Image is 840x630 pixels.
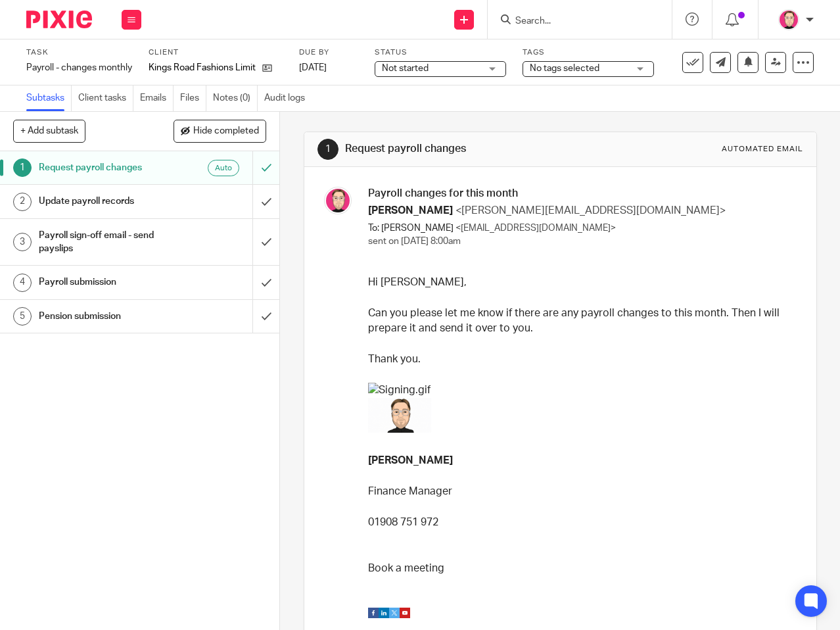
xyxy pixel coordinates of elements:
[530,64,599,73] span: No tags selected
[13,274,32,292] div: 4
[13,158,32,177] div: 1
[368,187,793,201] h3: Payroll changes for this month
[368,306,793,337] p: Can you please let me know if there are any payroll changes to this month. Then I will prepare it...
[13,307,32,326] div: 5
[368,224,454,233] span: To: [PERSON_NAME]
[299,47,358,58] label: Due by
[400,608,410,618] img: VV10hetHw-iotp__Rusbv2wu2liWvDVmM_ZGTRJMPgxshf9c9PFFBSomXg36smOVKL1Z4V-ssOna9gBQrde-282u9t678mF-M...
[368,352,793,367] p: Thank you.
[13,193,32,211] div: 2
[455,205,726,216] span: <[PERSON_NAME][EMAIL_ADDRESS][DOMAIN_NAME]>
[140,85,174,111] a: Emails
[324,187,352,214] img: Bradley%20-%20Pink.png
[39,158,173,178] h1: Request payroll changes
[213,85,258,111] a: Notes (0)
[26,85,72,111] a: Subtasks
[26,61,132,74] div: Payroll - changes monthly
[299,63,327,72] span: [DATE]
[368,455,453,466] strong: [PERSON_NAME]
[193,126,259,137] span: Hide completed
[317,139,338,160] div: 1
[368,383,431,398] img: Signing.gif
[39,226,173,259] h1: Payroll sign-off email - send payslips
[39,272,173,292] h1: Payroll submission
[264,85,312,111] a: Audit logs
[39,191,173,211] h1: Update payroll records
[722,144,803,155] div: Automated email
[523,47,654,58] label: Tags
[39,306,173,326] h1: Pension submission
[368,563,444,573] a: Book a meeting
[368,398,431,433] img: AIorK4zJz6HcJqICQSA0sdXue4L80wDcgGnL68P0NhzVFWNuEjZGUKccOM2bSPzOvtWQ1WyPZMY5fAQ
[368,484,793,499] p: Finance Manager
[26,47,132,58] label: Task
[26,11,92,28] img: Pixie
[13,120,85,142] button: + Add subtask
[778,9,799,30] img: Bradley%20-%20Pink.png
[13,233,32,251] div: 3
[368,275,793,290] p: Hi [PERSON_NAME],
[375,47,506,58] label: Status
[174,120,266,142] button: Hide completed
[514,16,632,28] input: Search
[345,142,588,156] h1: Request payroll changes
[368,608,379,618] img: Ih6PL4wqhWq526ZaMrkfC68owL9ofCSQ52d4Ysn1_m4nPWygW9BX9ztVg5-zj7u4pi2CUCP4FOzYYvU3RXwzcTPeJ_NS7SKVy...
[379,608,389,618] img: a4py0VtaTWDfgSxiJo52uLicllJdhNVx7OniTOvmv4aqHpGs-eEJlLWDbXyZHWwppsRMKLBdtpHmqYkrmKbBNnliJ6_liTZbR...
[382,64,429,73] span: Not started
[149,47,283,58] label: Client
[208,160,239,176] div: Auto
[368,517,438,527] a: 01908 751 972
[149,61,256,74] p: Kings Road Fashions Limited
[389,608,400,618] img: qqI_vHZG7Gq_0xaGVJlReh6j1grJkPsU2QLKAV4YD_CN7G2a9zwYcnmlzY0faUCEHwkN7qMLP3nB-H8XF38MhPsYDY_g1-m-2...
[455,224,616,233] span: <[EMAIL_ADDRESS][DOMAIN_NAME]>
[180,85,206,111] a: Files
[368,205,453,216] span: [PERSON_NAME]
[78,85,133,111] a: Client tasks
[368,237,461,246] span: sent on [DATE] 8:00am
